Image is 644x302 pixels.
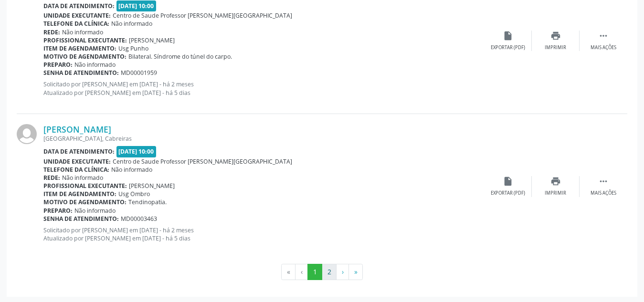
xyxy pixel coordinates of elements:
[43,190,116,198] b: Item de agendamento:
[503,176,513,187] i: insert_drive_file
[43,20,109,28] b: Telefone da clínica:
[43,69,119,77] b: Senha de atendimento:
[591,44,616,51] div: Mais ações
[62,174,103,182] span: Não informado
[348,264,363,280] button: Go to last page
[545,190,566,197] div: Imprimir
[62,28,103,36] span: Não informado
[598,31,609,41] i: 
[43,157,111,166] b: Unidade executante:
[491,44,525,51] div: Exportar (PDF)
[43,198,127,206] b: Motivo de agendamento:
[43,215,119,223] b: Senha de atendimento:
[43,166,109,174] b: Telefone da clínica:
[74,207,116,215] span: Não informado
[491,190,525,197] div: Exportar (PDF)
[43,44,116,52] b: Item de agendamento:
[43,28,60,36] b: Rede:
[307,264,322,280] button: Go to page 1
[43,147,115,156] b: Data de atendimento:
[43,124,111,135] a: [PERSON_NAME]
[17,264,627,280] ul: Pagination
[111,20,152,28] span: Não informado
[598,176,609,187] i: 
[128,198,167,206] span: Tendinopatia.
[545,44,566,51] div: Imprimir
[550,176,561,187] i: print
[116,146,157,157] span: [DATE] 10:00
[17,124,37,144] img: img
[336,264,349,280] button: Go to next page
[322,264,337,280] button: Go to page 2
[43,61,73,69] b: Preparo:
[118,190,150,198] span: Usg Ombro
[129,36,175,44] span: [PERSON_NAME]
[43,174,60,182] b: Rede:
[113,11,292,20] span: Centro de Saude Professor [PERSON_NAME][GEOGRAPHIC_DATA]
[43,11,111,20] b: Unidade executante:
[118,44,148,52] span: Usg Punho
[43,52,127,61] b: Motivo de agendamento:
[43,135,484,143] div: [GEOGRAPHIC_DATA], Cabreiras
[43,36,127,44] b: Profissional executante:
[111,166,152,174] span: Não informado
[116,0,157,11] span: [DATE] 10:00
[43,226,484,242] p: Solicitado por [PERSON_NAME] em [DATE] - há 2 meses Atualizado por [PERSON_NAME] em [DATE] - há 5...
[113,157,292,166] span: Centro de Saude Professor [PERSON_NAME][GEOGRAPHIC_DATA]
[74,61,116,69] span: Não informado
[550,31,561,41] i: print
[128,52,232,61] span: Bilateral. Síndrome do túnel do carpo.
[43,80,484,96] p: Solicitado por [PERSON_NAME] em [DATE] - há 2 meses Atualizado por [PERSON_NAME] em [DATE] - há 5...
[121,69,157,77] span: MD00001959
[129,182,175,190] span: [PERSON_NAME]
[591,190,616,197] div: Mais ações
[43,2,115,10] b: Data de atendimento:
[503,31,513,41] i: insert_drive_file
[43,182,127,190] b: Profissional executante:
[43,207,73,215] b: Preparo:
[121,215,157,223] span: MD00003463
